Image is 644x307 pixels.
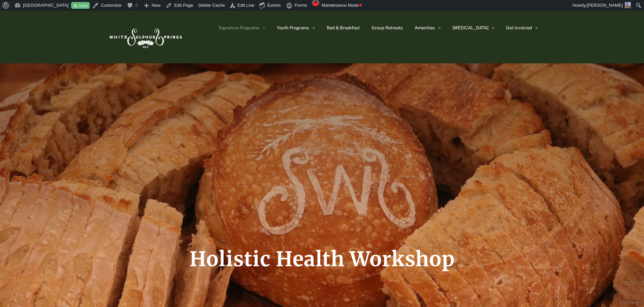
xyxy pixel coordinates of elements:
span: Amenities [415,26,435,30]
span: Holistic Health Workshop [189,246,455,272]
span: Bed & Breakfast [327,26,360,30]
a: Group Retreats [372,11,403,44]
img: SusannePappal-66x66.jpg [625,2,631,8]
span: [MEDICAL_DATA] [452,26,489,30]
span: [PERSON_NAME] [587,3,623,8]
img: White Sulphur Springs Logo [106,21,184,53]
span: Group Retreats [372,26,403,30]
a: Bed & Breakfast [327,11,360,44]
a: Amenities [415,11,441,44]
a: Signature Programs [218,11,265,44]
span: Signature Programs [218,26,259,30]
a: [MEDICAL_DATA] [452,11,494,44]
nav: Main Menu Sticky [218,11,538,44]
a: Live [71,2,90,9]
a: Youth Programs [277,11,315,44]
span: Get Involved [506,26,532,30]
a: Get Involved [506,11,538,44]
span: Youth Programs [277,26,309,30]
